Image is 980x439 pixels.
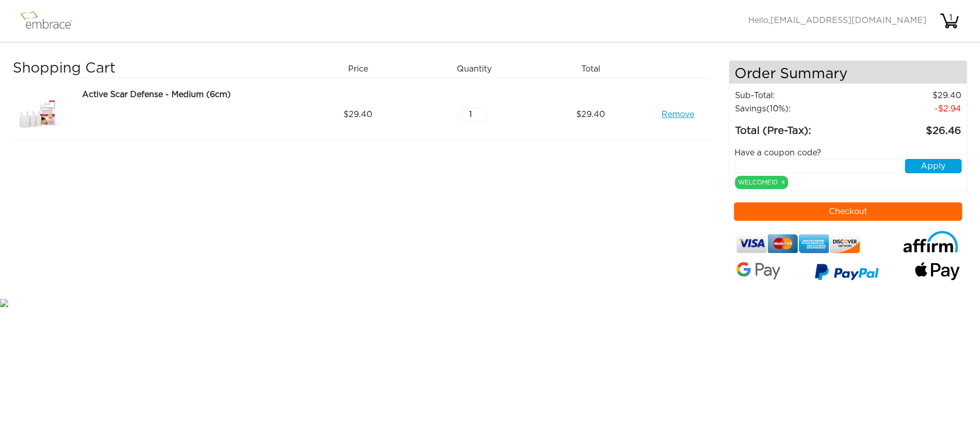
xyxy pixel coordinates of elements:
img: fullApplePay.png [915,262,960,281]
div: Active Scar Defense - Medium (6cm) [82,88,296,101]
h3: Shopping Cart [13,60,296,78]
a: Remove [661,108,694,121]
div: Total [536,60,653,78]
img: credit-cards.png [737,231,861,257]
span: (10%) [766,105,789,113]
span: 29.40 [576,108,605,121]
img: Google-Pay-Logo.svg [737,262,781,280]
button: Checkout [734,202,963,221]
a: x [781,177,785,187]
a: 1 [939,16,960,25]
td: Sub-Total: [734,89,860,102]
td: 2.94 [860,102,962,115]
button: Apply [905,159,962,173]
h4: Order Summary [729,61,967,84]
img: 3dae449a-8dcd-11e7-960f-02e45ca4b85b.jpeg [13,88,64,141]
img: affirm-logo.svg [902,231,960,253]
img: cart [939,11,960,31]
td: Total (Pre-Tax): [734,115,860,139]
img: logo.png [18,8,84,34]
span: 29.40 [344,108,372,121]
span: [EMAIL_ADDRESS][DOMAIN_NAME] [770,16,926,25]
div: Have a coupon code? [727,147,970,159]
div: Price [304,60,420,78]
td: 29.40 [860,89,962,102]
div: WELCOME10 [735,176,788,189]
span: Quantity [457,63,492,75]
span: Hello, [748,16,926,25]
td: Savings : [734,102,860,115]
img: paypal-v3.png [815,260,879,287]
div: 1 [941,12,961,24]
td: 26.46 [860,115,962,139]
